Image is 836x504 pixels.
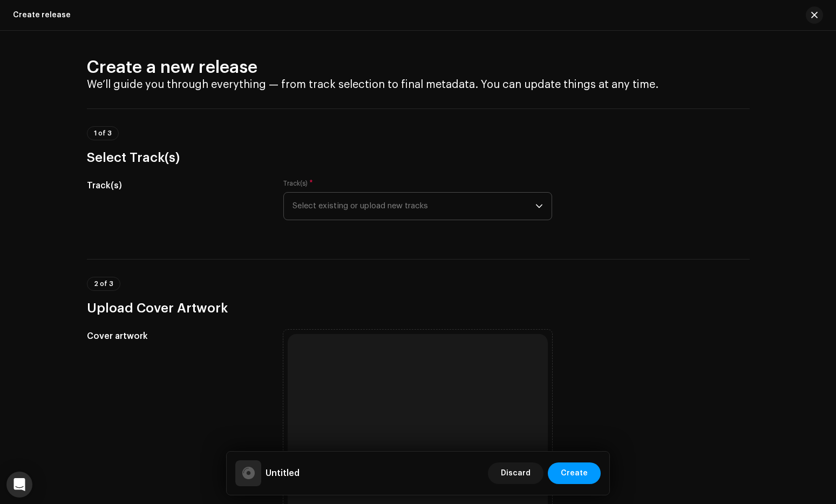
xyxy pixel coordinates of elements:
span: Create [561,462,588,484]
h5: Track(s) [87,179,267,192]
h3: Select Track(s) [87,149,750,166]
div: Open Intercom Messenger [6,472,32,498]
label: Track(s) [283,179,313,188]
span: Discard [501,462,531,484]
h5: Untitled [266,467,300,480]
button: Create [548,462,601,484]
span: Select existing or upload new tracks [293,193,535,220]
h3: Upload Cover Artwork [87,299,750,317]
button: Discard [488,462,543,484]
h4: We’ll guide you through everything — from track selection to final metadata. You can update thing... [87,78,750,91]
div: dropdown trigger [535,193,543,220]
h2: Create a new release [87,57,750,78]
h5: Cover artwork [87,330,267,343]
